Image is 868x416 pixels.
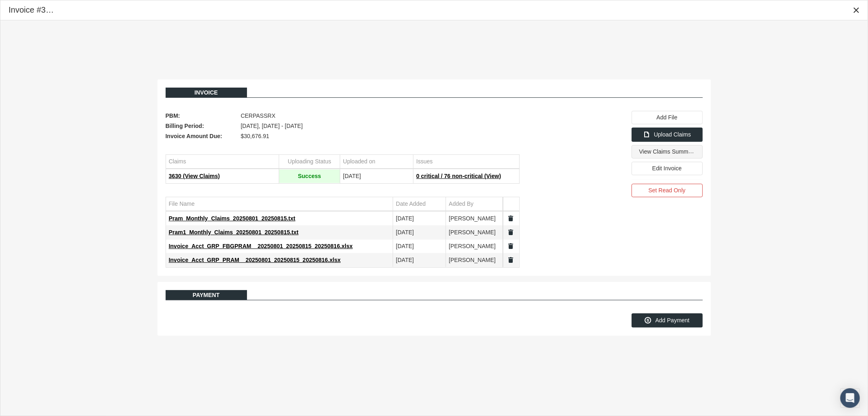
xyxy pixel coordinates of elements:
[632,184,703,197] div: Set Read Only
[241,111,275,121] span: CERPASSRX
[393,225,446,239] td: [DATE]
[507,242,515,250] a: Split
[413,155,519,169] td: Column Issues
[654,131,691,138] span: Upload Claims
[9,4,55,15] div: Invoice #307
[655,317,689,324] span: Add Payment
[446,225,503,239] td: [PERSON_NAME]
[416,173,501,179] span: 0 critical / 76 non-critical (View)
[648,187,685,194] span: Set Read Only
[656,114,677,121] span: Add File
[393,239,446,253] td: [DATE]
[166,131,237,141] span: Invoice Amount Due:
[632,111,703,124] div: Add File
[840,388,860,408] div: Open Intercom Messenger
[192,292,219,298] span: Payment
[446,253,503,267] td: [PERSON_NAME]
[166,121,237,131] span: Billing Period:
[166,197,393,211] td: Column File Name
[166,155,279,169] td: Column Claims
[849,3,864,18] div: Close
[166,154,520,184] div: Data grid
[169,158,186,165] div: Claims
[507,256,515,264] a: Split
[639,148,697,155] span: View Claims Summary
[652,165,682,172] span: Edit Invoice
[632,162,703,175] div: Edit Invoice
[507,215,515,222] a: Split
[340,155,413,169] td: Column Uploaded on
[166,197,520,268] div: Data grid
[393,253,446,267] td: [DATE]
[343,158,375,165] div: Uploaded on
[507,229,515,236] a: Split
[449,200,474,208] div: Added By
[632,313,703,328] div: Add Payment
[169,215,295,222] span: Pram_Monthly_Claims_20250801_20250815.txt
[340,169,413,183] td: [DATE]
[279,155,340,169] td: Column Uploading Status
[241,131,269,141] span: $30,676.91
[416,158,433,165] div: Issues
[169,173,220,179] span: 3630 (View Claims)
[169,200,195,208] div: File Name
[446,239,503,253] td: [PERSON_NAME]
[393,211,446,225] td: [DATE]
[169,243,353,249] span: Invoice_Acct_GRP_FBGPRAM__20250801_20250815_20250816.xlsx
[288,158,331,165] div: Uploading Status
[632,145,703,158] div: View Claims Summary
[166,111,237,121] span: PBM:
[279,169,340,183] td: Success
[393,197,446,211] td: Column Date Added
[169,229,299,236] span: Pram1_Monthly_Claims_20250801_20250815.txt
[632,128,703,142] div: Upload Claims
[241,121,303,131] span: [DATE], [DATE] - [DATE]
[446,197,503,211] td: Column Added By
[446,211,503,225] td: [PERSON_NAME]
[195,89,218,96] span: Invoice
[169,257,341,263] span: Invoice_Acct_GRP_PRAM__20250801_20250815_20250816.xlsx
[396,200,426,208] div: Date Added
